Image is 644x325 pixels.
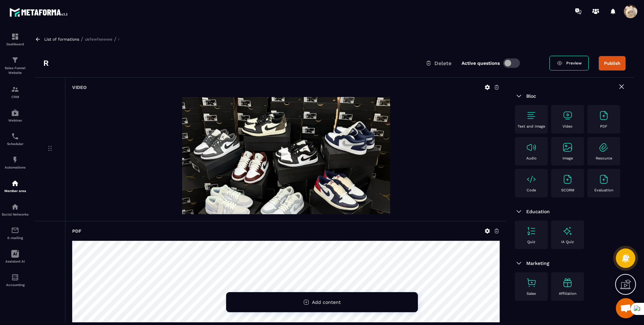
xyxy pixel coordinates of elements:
[11,33,19,41] img: formation
[562,226,573,236] img: text-image
[526,277,537,288] img: text-image no-wra
[2,174,29,198] a: automationsautomationsMember area
[2,189,29,193] p: Member area
[526,142,537,153] img: text-image no-wra
[9,6,70,18] img: logo
[562,110,573,121] img: text-image no-wra
[527,188,536,192] p: Code
[596,156,612,160] p: Resource
[527,240,535,244] p: Quiz
[515,92,523,100] img: arrow-down
[2,260,29,263] p: Assistant AI
[2,213,29,216] p: Social Networks
[11,56,19,64] img: formation
[2,119,29,122] p: Webinar
[2,104,29,127] a: automationsautomationsWebinar
[2,127,29,151] a: schedulerschedulerScheduler
[11,109,19,117] img: automations
[462,60,500,66] label: Active questions
[561,240,574,244] p: IA Quiz
[2,95,29,99] p: CRM
[566,61,582,65] span: Preview
[2,28,29,51] a: formationformationDashboard
[114,36,116,42] span: /
[526,93,536,99] span: Bloc
[526,174,537,185] img: text-image no-wra
[72,228,82,234] h6: PDF
[518,124,545,129] p: Text and image
[562,156,573,160] p: Image
[526,156,537,160] p: Audio
[562,277,573,288] img: text-image
[2,51,29,80] a: formationformationSales Funnel Website
[85,37,112,42] a: ưefewfeewwe
[600,124,607,129] p: PDF
[2,166,29,169] p: Automations
[11,179,19,187] img: automations
[2,142,29,146] p: Scheduler
[2,66,29,75] p: Sales Funnel Website
[598,174,609,185] img: text-image no-wra
[549,56,589,71] a: Preview
[2,283,29,287] p: Accounting
[2,42,29,46] p: Dashboard
[2,80,29,104] a: formationformationCRM
[562,174,573,185] img: text-image no-wra
[2,268,29,292] a: accountantaccountantAccounting
[599,56,626,71] button: Publish
[182,97,390,214] img: thumbnail
[44,37,79,42] a: List of formations
[11,273,19,281] img: accountant
[434,60,451,66] span: Delete
[72,85,87,90] h6: Video
[2,198,29,221] a: social-networksocial-networkSocial Networks
[2,151,29,174] a: automationsautomationsAutomations
[526,226,537,236] img: text-image no-wra
[2,236,29,240] p: E-mailing
[598,142,609,153] img: text-image no-wra
[562,124,573,129] p: Video
[616,298,636,318] div: Mở cuộc trò chuyện
[515,259,523,267] img: arrow-down
[526,261,549,266] span: Marketing
[2,221,29,245] a: emailemailE-mailing
[11,226,19,234] img: email
[594,188,613,192] p: Evaluation
[11,132,19,140] img: scheduler
[598,110,609,121] img: text-image no-wra
[81,36,83,42] span: /
[561,188,574,192] p: SCORM
[11,156,19,164] img: automations
[11,85,19,93] img: formation
[43,58,49,68] h3: r
[527,291,536,296] p: Sales
[2,245,29,268] a: Assistant AI
[559,291,577,296] p: Affiliation
[526,110,537,121] img: text-image no-wra
[312,299,341,305] span: Add content
[118,37,120,42] a: r
[515,207,523,216] img: arrow-down
[526,209,550,214] span: Education
[562,142,573,153] img: text-image no-wra
[11,203,19,211] img: social-network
